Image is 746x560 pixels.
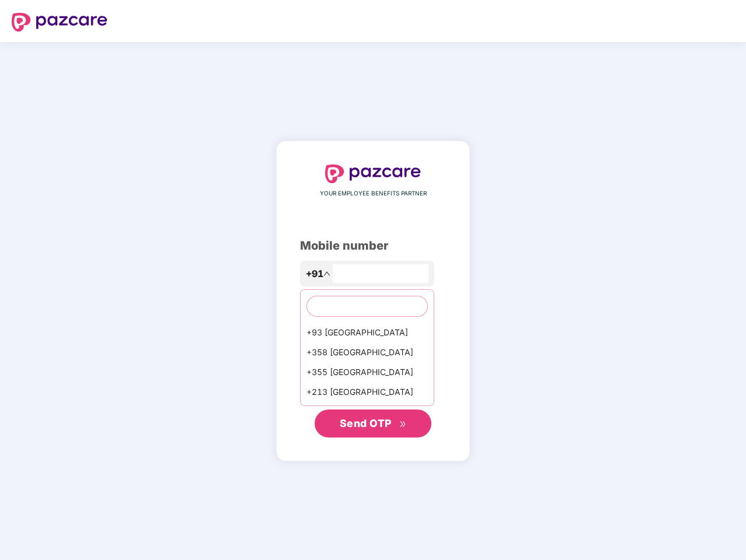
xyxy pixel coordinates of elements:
span: up [323,270,330,277]
div: +355 [GEOGRAPHIC_DATA] [301,362,434,382]
img: logo [325,164,421,183]
span: double-right [399,421,407,428]
button: Send OTPdouble-right [315,409,431,437]
div: +213 [GEOGRAPHIC_DATA] [301,382,434,402]
div: +1684 AmericanSamoa [301,402,434,422]
div: Mobile number [300,237,446,255]
div: +358 [GEOGRAPHIC_DATA] [301,342,434,362]
span: Send OTP [340,417,392,429]
img: logo [12,13,107,32]
div: +93 [GEOGRAPHIC_DATA] [301,323,434,342]
span: +91 [306,267,323,281]
span: YOUR EMPLOYEE BENEFITS PARTNER [320,189,427,198]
